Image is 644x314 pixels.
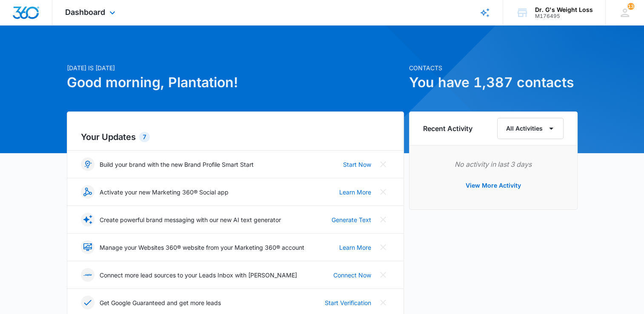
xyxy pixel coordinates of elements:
div: notifications count [627,3,634,10]
p: No activity in last 3 days [423,159,564,169]
p: Manage your Websites 360® website from your Marketing 360® account [100,243,304,252]
button: Close [376,268,390,282]
h1: You have 1,387 contacts [409,72,578,93]
button: Close [376,185,390,199]
a: Learn More [339,243,371,252]
h2: Your Updates [81,131,390,143]
div: account name [535,6,593,13]
h6: Recent Activity [423,123,472,134]
h1: Good morning, Plantation! [67,72,404,93]
a: Learn More [339,188,371,197]
a: Connect Now [333,271,371,280]
a: Start Verification [325,298,371,307]
p: Build your brand with the new Brand Profile Smart Start [100,160,254,169]
p: Get Google Guaranteed and get more leads [100,298,221,307]
p: Contacts [409,63,578,72]
button: Close [376,213,390,226]
button: Close [376,240,390,254]
button: Close [376,157,390,171]
a: Start Now [343,160,371,169]
p: Activate your new Marketing 360® Social app [100,188,229,197]
p: [DATE] is [DATE] [67,63,404,72]
button: All Activities [497,118,564,139]
div: account id [535,13,593,19]
a: Generate Text [332,215,371,224]
div: 7 [139,132,150,142]
button: View More Activity [457,175,530,196]
span: 13 [627,3,634,10]
p: Create powerful brand messaging with our new AI text generator [100,215,281,224]
button: Close [376,296,390,309]
p: Connect more lead sources to your Leads Inbox with [PERSON_NAME] [100,271,297,280]
span: Dashboard [65,8,105,17]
